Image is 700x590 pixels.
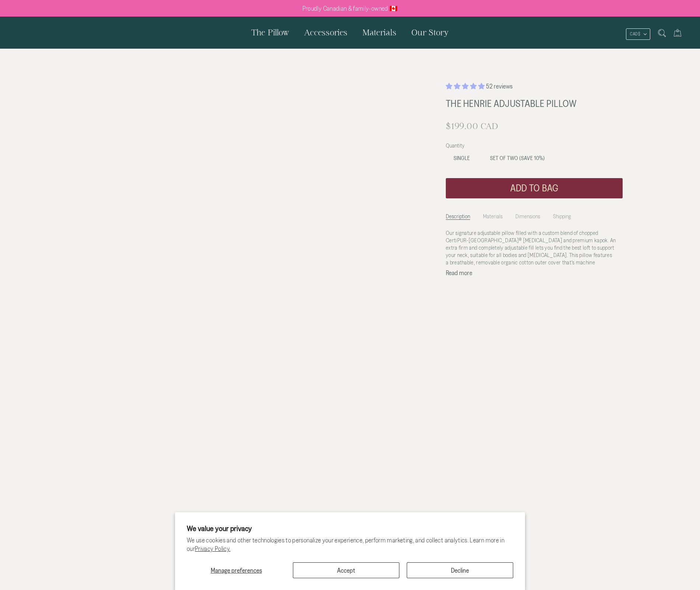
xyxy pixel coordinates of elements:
[446,270,472,276] button: Read more
[446,83,486,90] span: 4.87 stars
[411,28,449,37] span: Our Story
[446,96,597,112] h1: The Henrie Adjustable Pillow
[211,567,262,574] span: Manage preferences
[626,28,650,40] button: CAD $
[486,83,512,90] span: 52 reviews
[446,121,498,131] span: $199.00 CAD
[483,209,503,220] li: Materials
[446,229,617,266] p: Our signature adjustable pillow filled with a custom blend of chopped CertiPUR-[GEOGRAPHIC_DATA] ...
[490,155,545,161] span: Set of Two (SAVE 10%)
[304,28,347,37] span: Accessories
[297,17,355,48] a: Accessories
[251,28,289,37] span: The Pillow
[446,178,623,198] button: Add to bag
[187,562,286,578] button: Manage preferences
[187,536,513,553] p: We use cookies and other technologies to personalize your experience, perform marketing, and coll...
[302,5,398,12] p: Proudly Canadian & family-owned 🇨🇦
[195,545,230,552] a: Privacy Policy.
[404,17,456,48] a: Our Story
[553,209,571,220] li: Shipping
[454,155,470,161] span: Single
[187,524,513,532] h2: We value your privacy
[362,28,396,37] span: Materials
[355,17,404,48] a: Materials
[407,562,513,578] button: Decline
[446,142,467,149] span: Quantity
[244,17,297,48] a: The Pillow
[515,209,540,220] li: Dimensions
[293,562,399,578] button: Accept
[446,209,470,220] li: Description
